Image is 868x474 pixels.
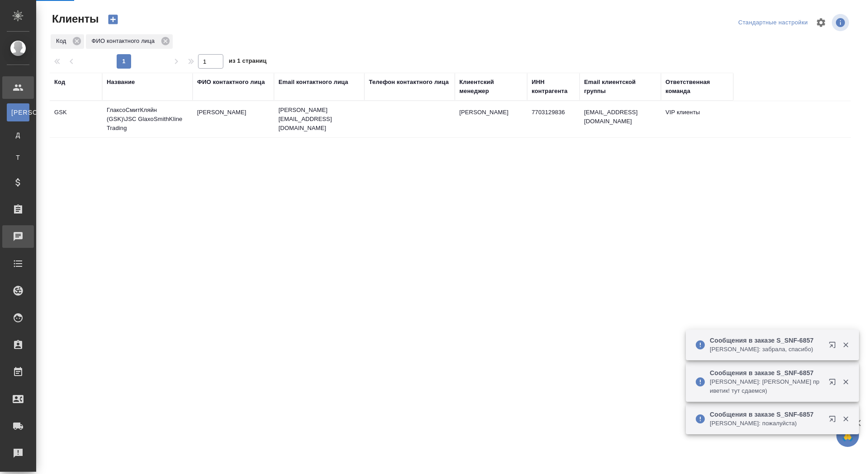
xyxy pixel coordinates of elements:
[836,415,855,423] button: Закрыть
[661,103,733,135] td: VIP клиенты
[710,336,823,345] p: Сообщения в заказе S_SNF-6857
[7,149,29,167] a: Т
[278,106,360,133] p: [PERSON_NAME][EMAIL_ADDRESS][DOMAIN_NAME]
[193,103,274,135] td: [PERSON_NAME]
[107,78,135,87] div: Название
[527,103,580,135] td: 7703129836
[710,419,823,428] p: [PERSON_NAME]: пожалуйста)
[736,16,810,30] div: split button
[11,108,25,117] span: [PERSON_NAME]
[710,410,823,419] p: Сообщения в заказе S_SNF-6857
[54,78,65,87] div: Код
[823,336,845,358] button: Открыть в новой вкладке
[11,153,25,162] span: Т
[665,78,729,96] div: Ответственная команда
[369,78,449,87] div: Телефон контактного лица
[50,103,102,135] td: GSK
[836,341,855,349] button: Закрыть
[102,101,193,137] td: ГлаксоСмитКляйн (GSK)\JSC GlaxoSmithKline Trading
[455,103,527,135] td: [PERSON_NAME]
[7,126,29,144] a: Д
[710,368,823,377] p: Сообщения в заказе S_SNF-6857
[7,103,29,121] a: [PERSON_NAME]
[56,37,69,46] p: Код
[836,378,855,386] button: Закрыть
[51,34,84,49] div: Код
[459,78,523,96] div: Клиентский менеджер
[710,377,823,395] p: [PERSON_NAME]: [PERSON_NAME] приветик! тут сдаемся)
[584,78,656,96] div: Email клиентской группы
[278,78,348,87] div: Email контактного лица
[832,14,851,31] span: Посмотреть информацию
[197,78,265,87] div: ФИО контактного лица
[532,78,575,96] div: ИНН контрагента
[50,12,99,26] span: Клиенты
[810,12,832,33] span: Настроить таблицу
[823,373,845,395] button: Открыть в новой вкладке
[91,37,158,46] p: ФИО контактного лица
[11,130,25,139] span: Д
[229,56,267,69] span: из 1 страниц
[102,12,124,27] button: Создать
[710,345,823,354] p: [PERSON_NAME]: забрала, спасибо)
[86,34,173,49] div: ФИО контактного лица
[580,103,661,135] td: [EMAIL_ADDRESS][DOMAIN_NAME]
[823,410,845,432] button: Открыть в новой вкладке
